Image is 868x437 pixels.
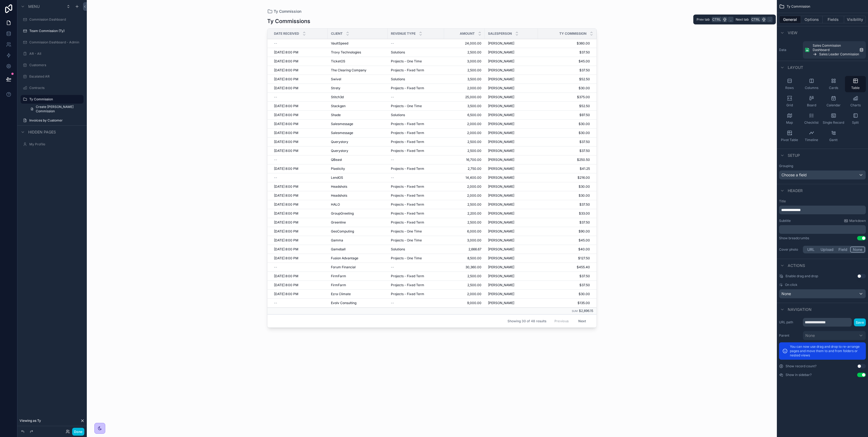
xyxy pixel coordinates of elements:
[779,48,801,52] label: Data
[786,120,793,125] span: Map
[29,86,80,90] a: Contracts
[28,129,56,135] span: Hidden pages
[768,17,772,22] span: .
[29,40,80,44] label: Commission Dashboard - Admin
[20,419,41,423] span: Viewing as Ty
[460,31,475,36] span: Amount
[844,16,866,23] button: Visibility
[781,138,798,142] span: Pivot Table
[823,76,844,92] button: Cards
[785,283,797,287] span: On click
[836,247,850,253] button: Field
[29,52,80,56] label: AR - All
[779,236,809,240] div: Show breadcrumbs
[274,31,299,36] span: Date Received
[850,247,865,253] button: None
[786,274,818,278] span: Enable drag and drop
[779,247,801,252] label: Cover photo
[27,105,84,113] a: Create [PERSON_NAME] Commission
[779,170,866,180] button: Choose a field
[804,120,819,125] span: Checklist
[788,153,800,158] span: Setup
[29,118,80,123] label: Invoices by Customer
[779,320,801,324] label: URL path
[29,142,80,146] label: My Profile
[779,16,801,23] button: General
[331,31,343,36] span: Client
[801,76,822,92] button: Columns
[779,289,866,298] button: None
[559,31,586,36] span: Ty Commission
[751,17,761,22] span: Ctrl
[785,86,794,90] span: Rows
[823,120,844,125] span: Single Record
[788,30,797,36] span: View
[712,17,722,22] span: Ctrl
[579,309,593,313] span: $2,896.15
[805,48,809,52] img: Google Sheets logo
[508,319,546,323] span: Showing 30 of 48 results
[779,206,866,214] div: scrollable content
[804,247,818,253] button: URL
[779,219,791,223] label: Subtitle
[790,345,863,358] p: You can now use drag and drop to re-arrange pages and move them to and from folders or nested views
[29,97,80,101] label: Ty Commission
[29,29,80,33] label: Team Commission (Ty)
[854,318,866,326] button: Save
[823,128,844,144] button: Gantt
[823,111,844,127] button: Single Record
[488,31,512,36] span: Salesperson
[786,103,793,107] span: Grid
[803,331,866,340] button: None
[788,307,812,312] span: Navigation
[801,111,822,127] button: Checklist
[805,333,815,338] span: None
[29,63,80,67] label: Customers
[779,111,800,127] button: Map
[779,225,866,234] div: scrollable content
[829,86,838,90] span: Cards
[801,128,822,144] button: Timeline
[779,164,793,168] label: Grouping
[779,333,801,338] label: Parent
[829,138,838,142] span: Gantt
[781,173,807,177] span: Choose a field
[575,317,590,325] button: Next
[805,138,818,142] span: Timeline
[72,428,84,436] button: Done
[779,76,800,92] button: Rows
[36,105,80,113] span: Create [PERSON_NAME] Commission
[781,291,791,296] span: None
[852,120,859,125] span: Split
[779,199,866,203] label: Title
[786,373,812,377] label: Show in sidebar?
[818,247,836,253] button: Upload
[29,74,80,79] label: Escalated AR
[801,16,823,23] button: Options
[805,86,818,90] span: Columns
[819,52,859,56] span: Sales Leader Commission
[786,364,816,368] label: Show record count?
[787,4,810,9] span: Ty Commission
[779,93,800,110] button: Grid
[823,93,844,110] button: Calendar
[736,17,749,22] span: Next tab
[826,103,841,107] span: Calendar
[803,41,866,59] a: Sales Commission DashboardSales Leader Commission
[788,188,803,193] span: Header
[849,219,866,223] span: Markdown
[845,76,866,92] button: Table
[788,65,803,70] span: Layout
[29,17,80,22] label: Commission Dashboard
[729,17,733,22] span: ,
[801,93,822,110] button: Board
[788,263,805,268] span: Actions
